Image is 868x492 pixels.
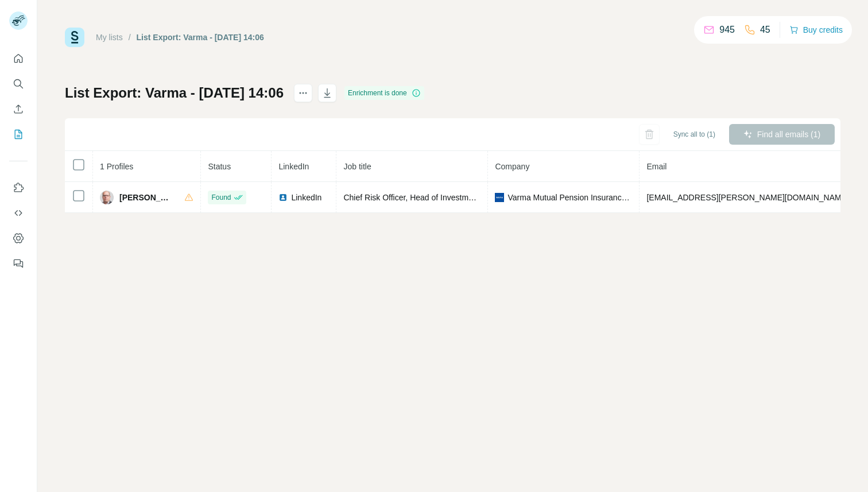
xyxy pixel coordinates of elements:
[9,48,28,69] button: Quick start
[9,228,28,249] button: Dashboard
[646,162,666,171] span: Email
[208,162,231,171] span: Status
[100,191,114,204] img: Avatar
[673,129,715,140] span: Sync all to (1)
[9,99,28,119] button: Enrich CSV
[665,126,723,143] button: Sync all to (1)
[9,203,28,223] button: Use Surfe API
[278,193,288,202] img: LinkedIn logo
[9,253,28,274] button: Feedback
[65,28,84,47] img: Surfe Logo
[507,192,632,203] span: Varma Mutual Pension Insurance Company
[100,162,133,171] span: 1 Profiles
[96,33,123,42] a: My lists
[211,192,231,203] span: Found
[760,23,770,37] p: 45
[9,177,28,198] button: Use Surfe on LinkedIn
[9,73,28,94] button: Search
[65,84,284,102] h1: List Export: Varma - [DATE] 14:06
[291,192,321,203] span: LinkedIn
[789,22,843,38] button: Buy credits
[129,32,131,43] li: /
[278,162,309,171] span: LinkedIn
[137,32,264,43] div: List Export: Varma - [DATE] 14:06
[294,84,312,102] button: actions
[495,193,504,202] img: company-logo
[343,162,371,171] span: Job title
[646,193,848,202] span: [EMAIL_ADDRESS][PERSON_NAME][DOMAIN_NAME]
[9,124,28,145] button: My lists
[495,162,529,171] span: Company
[719,23,735,37] p: 945
[344,86,424,100] div: Enrichment is done
[119,192,173,203] span: [PERSON_NAME]
[343,193,523,202] span: Chief Risk Officer, Head of Investment Operations,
